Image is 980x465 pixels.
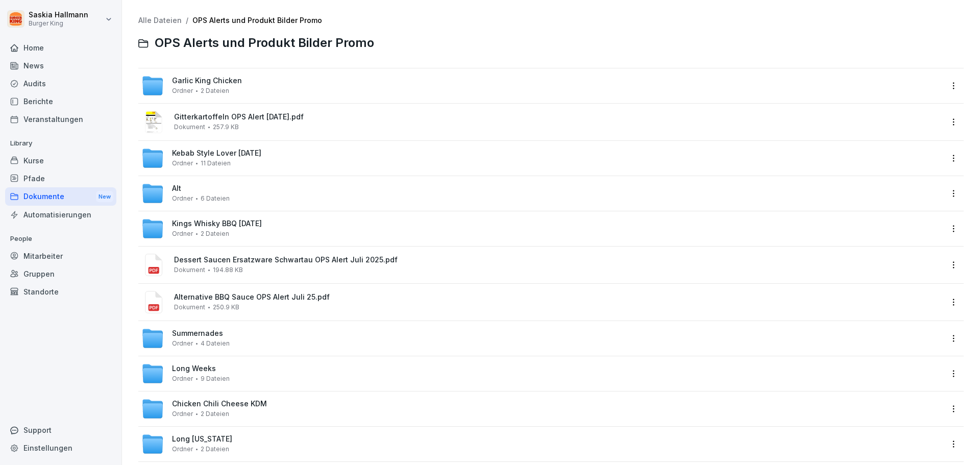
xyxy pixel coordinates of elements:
[5,75,116,92] a: Audits
[174,266,205,274] span: Dokument
[5,187,116,206] a: DokumenteNew
[5,206,116,224] a: Automatisierungen
[141,327,942,350] a: SummernadesOrdner4 Dateien
[138,16,182,25] a: Alle Dateien
[172,400,267,408] span: Chicken Chili Cheese KDM
[141,217,942,240] a: Kings Whisky BBQ [DATE]Ordner2 Dateien
[5,57,116,75] a: News
[29,11,88,19] p: Saskia Hallmann
[192,16,322,25] a: OPS Alerts und Produkt Bilder Promo
[141,433,942,455] a: Long [US_STATE]Ordner2 Dateien
[201,410,229,418] span: 2 Dateien
[174,124,205,131] span: Dokument
[174,304,205,311] span: Dokument
[5,247,116,265] a: Mitarbeiter
[172,375,193,382] span: Ordner
[172,149,261,158] span: Kebab Style Lover [DATE]
[96,191,113,203] div: New
[172,160,193,167] span: Ordner
[29,20,88,27] p: Burger King
[174,113,942,121] span: Gitterkartoffeln OPS Alert [DATE].pdf
[172,77,242,85] span: Garlic King Chicken
[141,398,942,420] a: Chicken Chili Cheese KDMOrdner2 Dateien
[5,421,116,439] div: Support
[5,439,116,457] a: Einstellungen
[172,435,232,444] span: Long [US_STATE]
[5,110,116,128] a: Veranstaltungen
[174,256,942,264] span: Dessert Saucen Ersatzware Schwartau OPS Alert Juli 2025.pdf
[201,375,230,382] span: 9 Dateien
[172,364,216,373] span: Long Weeks
[213,124,239,131] span: 257.9 KB
[201,195,230,202] span: 6 Dateien
[5,231,116,247] p: People
[141,147,942,169] a: Kebab Style Lover [DATE]Ordner11 Dateien
[186,16,188,25] span: /
[172,87,193,94] span: Ordner
[5,92,116,110] a: Berichte
[5,135,116,152] p: Library
[201,87,229,94] span: 2 Dateien
[201,340,230,347] span: 4 Dateien
[5,152,116,169] a: Kurse
[174,293,942,302] span: Alternative BBQ Sauce OPS Alert Juli 25.pdf
[172,329,223,338] span: Summernades
[201,160,231,167] span: 11 Dateien
[172,446,193,453] span: Ordner
[201,446,229,453] span: 2 Dateien
[5,169,116,187] a: Pfade
[172,219,262,228] span: Kings Whisky BBQ [DATE]
[172,184,181,193] span: Alt
[213,304,239,311] span: 250.9 KB
[5,39,116,57] a: Home
[213,266,243,274] span: 194.88 KB
[172,195,193,202] span: Ordner
[172,230,193,237] span: Ordner
[141,75,942,97] a: Garlic King ChickenOrdner2 Dateien
[172,340,193,347] span: Ordner
[155,36,374,51] span: OPS Alerts und Produkt Bilder Promo
[141,182,942,205] a: AltOrdner6 Dateien
[172,410,193,418] span: Ordner
[5,265,116,283] a: Gruppen
[141,362,942,385] a: Long WeeksOrdner9 Dateien
[5,283,116,301] a: Standorte
[5,187,116,206] div: Dokumente
[201,230,229,237] span: 2 Dateien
